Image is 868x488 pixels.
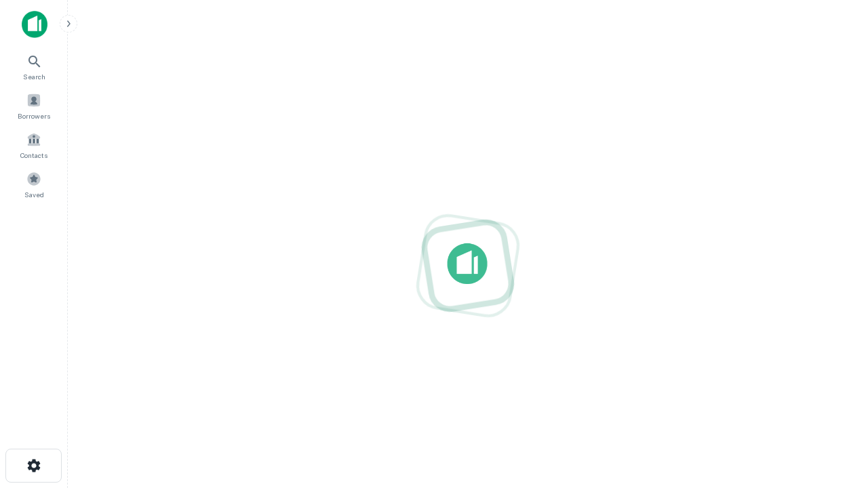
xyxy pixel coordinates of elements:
span: Saved [24,189,44,200]
img: capitalize-icon.png [22,11,47,38]
span: Borrowers [18,110,50,121]
span: Search [23,71,45,82]
a: Saved [4,166,64,203]
a: Contacts [4,127,64,163]
span: Contacts [20,150,47,161]
a: Search [4,48,64,85]
a: Borrowers [4,87,64,124]
iframe: Chat Widget [800,336,868,401]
